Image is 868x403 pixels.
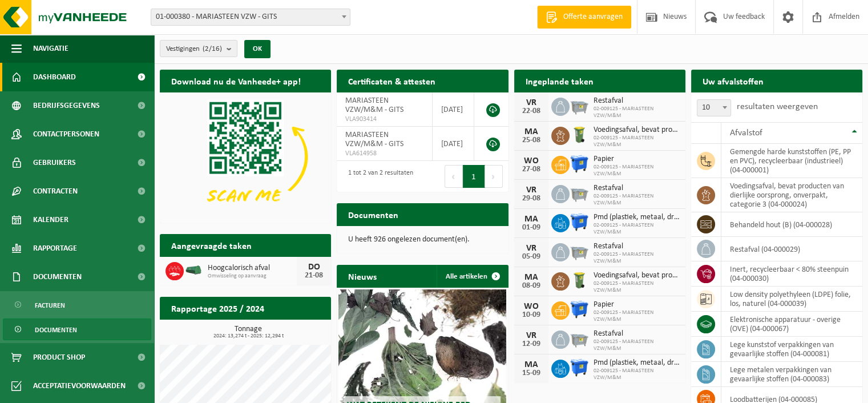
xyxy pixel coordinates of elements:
[594,184,680,193] span: Restafval
[520,136,543,144] div: 25-08
[520,166,543,174] div: 27-08
[437,265,507,288] a: Alle artikelen
[160,297,276,319] h2: Rapportage 2025 / 2024
[33,63,76,91] span: Dashboard
[348,236,496,244] p: U heeft 926 ongelezen document(en).
[166,41,222,58] span: Vestigingen
[514,70,605,92] h2: Ingeplande taken
[208,273,297,280] span: Omwisseling op aanvraag
[594,309,680,323] span: 02-009125 - MARIASTEEN VZW/M&M
[560,11,625,23] span: Offerte aanvragen
[246,319,330,342] a: Bekijk rapportage
[33,263,82,291] span: Documenten
[594,358,680,368] span: Pmd (plastiek, metaal, drankkartons) (bedrijven)
[570,241,589,261] img: WB-2500-GAL-GY-01
[594,271,680,280] span: Voedingsafval, bevat producten van dierlijke oorsprong, onverpakt, categorie 3
[520,107,543,115] div: 22-08
[520,360,543,369] div: MA
[594,164,680,178] span: 02-009125 - MARIASTEEN VZW/M&M
[520,244,543,253] div: VR
[520,215,543,224] div: MA
[433,92,475,127] td: [DATE]
[697,99,731,116] span: 10
[302,272,325,280] div: 21-08
[33,234,77,263] span: Rapportage
[485,165,503,188] button: Next
[594,135,680,148] span: 02-009125 - MARIASTEEN VZW/M&M
[570,125,589,144] img: WB-0140-HPE-GN-50
[570,183,589,203] img: WB-2500-GAL-GY-01
[537,6,631,29] a: Offerte aanvragen
[570,329,589,348] img: WB-2500-GAL-GY-01
[721,337,862,362] td: lege kunststof verpakkingen van gevaarlijke stoffen (04-000081)
[151,9,350,26] span: 01-000380 - MARIASTEEN VZW - GITS
[520,311,543,319] div: 10-09
[594,338,680,352] span: 02-009125 - MARIASTEEN VZW/M&M
[520,253,543,261] div: 05-09
[244,40,271,58] button: OK
[520,98,543,107] div: VR
[345,149,423,158] span: VLA614958
[151,9,350,25] span: 01-000380 - MARIASTEEN VZW - GITS
[594,242,680,251] span: Restafval
[520,273,543,282] div: MA
[570,271,589,290] img: WB-0140-HPE-GN-50
[691,70,775,92] h2: Uw afvalstoffen
[594,300,680,309] span: Papier
[463,165,485,188] button: 1
[721,287,862,312] td: low density polyethyleen (LDPE) folie, los, naturel (04-000039)
[35,295,65,316] span: Facturen
[520,224,543,232] div: 01-09
[160,40,237,57] button: Vestigingen(2/16)
[337,265,388,287] h2: Nieuws
[570,358,589,377] img: WB-1100-HPE-BE-01
[345,96,403,114] span: MARIASTEEN VZW/M&M - GITS
[594,126,680,135] span: Voedingsafval, bevat producten van dierlijke oorsprong, onverpakt, categorie 3
[33,91,100,120] span: Bedrijfsgegevens
[721,312,862,337] td: elektronische apparatuur - overige (OVE) (04-000067)
[520,282,543,290] div: 08-09
[345,115,423,124] span: VLA903414
[594,329,680,338] span: Restafval
[721,144,862,178] td: gemengde harde kunststoffen (PE, PP en PVC), recycleerbaar (industrieel) (04-000001)
[337,203,410,225] h2: Documenten
[594,193,680,207] span: 02-009125 - MARIASTEEN VZW/M&M
[520,127,543,136] div: MA
[570,300,589,319] img: WB-1100-HPE-BE-01
[570,96,589,115] img: WB-2500-GAL-GY-01
[35,319,77,341] span: Documenten
[594,222,680,236] span: 02-009125 - MARIASTEEN VZW/M&M
[520,195,543,203] div: 29-08
[520,369,543,377] div: 15-09
[697,100,730,116] span: 10
[337,70,447,92] h2: Certificaten & attesten
[184,265,203,275] img: HK-XK-22-GN-00
[165,333,331,339] span: 2024: 13,274 t - 2025: 12,294 t
[433,127,475,161] td: [DATE]
[3,294,151,316] a: Facturen
[165,325,331,339] h3: Tonnage
[721,237,862,261] td: restafval (04-000029)
[594,155,680,164] span: Papier
[342,164,413,189] div: 1 tot 2 van 2 resultaten
[721,362,862,387] td: lege metalen verpakkingen van gevaarlijke stoffen (04-000083)
[520,340,543,348] div: 12-09
[33,177,78,205] span: Contracten
[594,368,680,381] span: 02-009125 - MARIASTEEN VZW/M&M
[345,131,403,148] span: MARIASTEEN VZW/M&M - GITS
[33,343,85,372] span: Product Shop
[721,212,862,237] td: behandeld hout (B) (04-000028)
[721,178,862,212] td: voedingsafval, bevat producten van dierlijke oorsprong, onverpakt, categorie 3 (04-000024)
[520,331,543,340] div: VR
[33,120,99,148] span: Contactpersonen
[3,319,151,340] a: Documenten
[594,213,680,222] span: Pmd (plastiek, metaal, drankkartons) (bedrijven)
[520,186,543,195] div: VR
[737,102,818,111] label: resultaten weergeven
[721,261,862,287] td: inert, recycleerbaar < 80% steenpuin (04-000030)
[570,154,589,174] img: WB-1100-HPE-BE-01
[594,251,680,265] span: 02-009125 - MARIASTEEN VZW/M&M
[160,234,263,256] h2: Aangevraagde taken
[33,372,126,400] span: Acceptatievoorwaarden
[570,212,589,232] img: WB-1100-HPE-BE-01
